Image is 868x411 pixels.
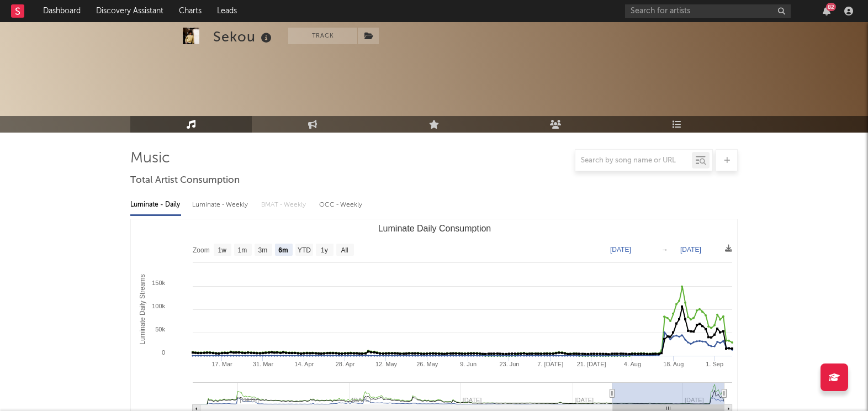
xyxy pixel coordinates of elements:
div: 82 [826,3,836,11]
text: 21. [DATE] [577,361,606,367]
input: Search for artists [625,4,791,18]
text: 1. Sep [706,361,723,367]
text: 1m [238,246,247,254]
button: 82 [823,7,830,15]
div: OCC - Weekly [319,196,363,214]
text: 1w [218,246,227,254]
text: 31. Mar [253,361,274,367]
text: Luminate Daily Streams [139,274,146,344]
text: 6m [278,246,288,254]
text: 17. Mar [211,361,232,367]
input: Search by song name or URL [575,156,692,165]
text: [DATE] [610,246,631,254]
text: 28. Apr [336,361,355,367]
text: 7. [DATE] [537,361,563,367]
text: 3m [258,246,268,254]
text: [DATE] [680,246,701,254]
text: 18. Aug [663,361,684,367]
text: 1y [321,246,328,254]
div: Luminate - Weekly [192,196,250,214]
text: → [661,246,668,254]
text: 14. Apr [294,361,314,367]
text: Luminate Daily Consumption [378,224,491,233]
text: 4. Aug [624,361,641,367]
text: 12. May [375,361,398,367]
div: Luminate - Daily [130,196,181,214]
text: 50k [155,326,165,333]
div: Sekou [213,28,274,46]
text: All [341,246,348,254]
text: YTD [298,246,311,254]
text: 150k [152,280,165,286]
text: 100k [152,303,165,309]
text: 9. Jun [460,361,477,367]
button: Track [288,28,357,44]
text: 0 [162,349,165,356]
text: Zoom [193,246,210,254]
text: 23. Jun [499,361,519,367]
span: Total Artist Consumption [130,174,240,187]
text: 26. May [416,361,438,367]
